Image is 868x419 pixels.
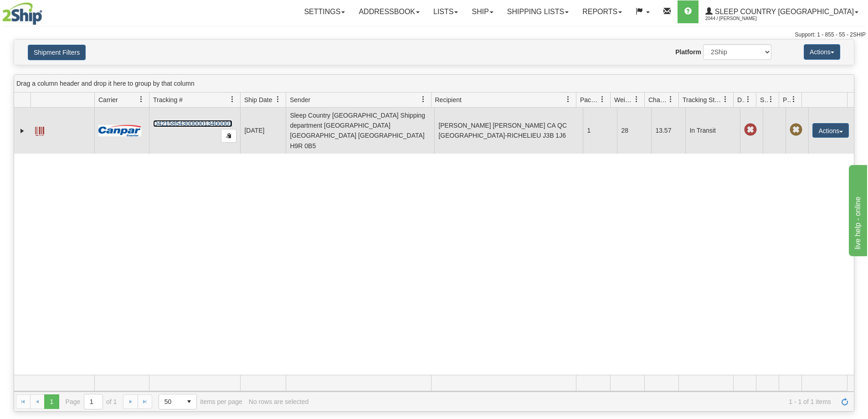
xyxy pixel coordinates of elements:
input: Page 1 [84,394,103,409]
span: Delivery Status [737,95,745,104]
a: Packages filter column settings [595,92,610,107]
span: Shipment Issues [760,95,768,104]
div: live help - online [7,5,84,16]
button: Copy to clipboard [221,129,236,143]
a: Charge filter column settings [663,92,678,107]
a: Shipment Issues filter column settings [763,92,779,107]
button: Actions [804,44,840,60]
a: Sender filter column settings [416,92,431,107]
span: Sleep Country [GEOGRAPHIC_DATA] [713,8,854,16]
td: Sleep Country [GEOGRAPHIC_DATA] Shipping department [GEOGRAPHIC_DATA] [GEOGRAPHIC_DATA] [GEOGRAPH... [286,108,434,154]
a: Settings [297,0,352,23]
a: Delivery Status filter column settings [740,92,756,107]
a: Pickup Status filter column settings [786,92,801,107]
span: Tracking # [153,95,183,104]
div: grid grouping header [14,75,854,93]
span: Weight [614,95,633,104]
a: Addressbook [352,0,426,23]
a: Reports [575,0,629,23]
a: Ship Date filter column settings [270,92,286,107]
a: Sleep Country [GEOGRAPHIC_DATA] 2044 / [PERSON_NAME] [699,0,865,23]
span: Charge [648,95,668,104]
a: Tracking # filter column settings [225,92,240,107]
span: Sender [290,95,310,104]
td: 13.57 [651,108,685,154]
button: Actions [812,123,849,138]
a: Ship [465,0,500,23]
a: Lists [426,0,465,23]
td: In Transit [685,108,740,154]
span: Recipient [435,95,462,104]
td: [PERSON_NAME] [PERSON_NAME] CA QC [GEOGRAPHIC_DATA]-RICHELIEU J3B 1J6 [434,108,583,154]
a: Expand [18,126,27,135]
td: 1 [583,108,617,154]
label: Platform [675,47,701,57]
a: D421585430000013400001 [153,120,232,127]
span: Ship Date [244,95,272,104]
div: No rows are selected [249,398,309,405]
button: Shipment Filters [28,45,86,60]
span: Page sizes drop down [159,394,197,409]
a: Tracking Status filter column settings [718,92,733,107]
span: 1 - 1 of 1 items [315,398,831,405]
span: items per page [159,394,242,409]
span: Late [744,124,757,136]
img: logo2044.jpg [2,2,42,25]
span: Carrier [98,95,118,104]
span: Tracking Status [683,95,722,104]
a: Shipping lists [500,0,575,23]
span: Page of 1 [66,394,117,409]
td: [DATE] [240,108,286,154]
iframe: chat widget [847,163,867,256]
img: 14 - Canpar [98,125,141,136]
a: Weight filter column settings [629,92,644,107]
a: Carrier filter column settings [134,92,149,107]
span: Pickup Not Assigned [790,124,802,136]
td: 28 [617,108,651,154]
span: Packages [580,95,599,104]
span: 50 [164,397,176,406]
a: Label [35,123,44,137]
a: Recipient filter column settings [560,92,576,107]
span: select [182,394,196,409]
div: Support: 1 - 855 - 55 - 2SHIP [2,31,866,39]
a: Refresh [837,394,852,409]
span: Page 1 [44,394,59,409]
span: Pickup Status [783,95,791,104]
span: 2044 / [PERSON_NAME] [705,14,774,23]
